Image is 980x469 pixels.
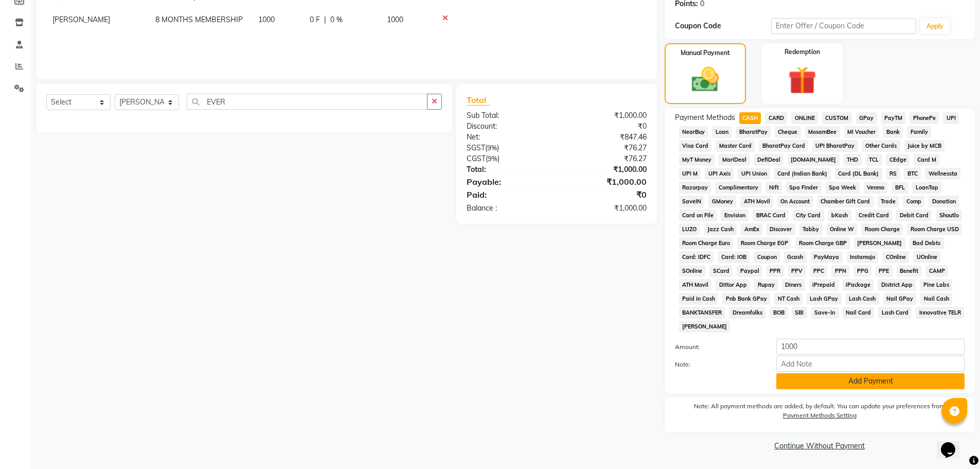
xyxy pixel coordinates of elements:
[679,210,717,221] span: Card on File
[775,126,801,138] span: Cheque
[679,223,700,235] span: LUZO
[795,237,850,249] span: Room Charge GBP
[896,210,932,221] span: Debit Card
[886,168,900,180] span: RS
[920,293,952,305] span: Nail Cash
[883,293,917,305] span: Nail GPay
[721,210,749,221] span: Envision
[459,132,557,143] div: Net:
[831,265,849,277] span: PPN
[910,237,944,249] span: Bad Debts
[925,168,960,180] span: Wellnessta
[557,203,654,214] div: ₹1,000.00
[844,126,879,138] span: MI Voucher
[324,14,326,25] span: |
[467,95,490,106] span: Total
[843,279,874,291] span: iPackage
[467,154,486,163] span: CGST
[864,182,888,194] span: Venmo
[557,121,654,132] div: ₹0
[681,48,730,58] label: Manual Payment
[459,203,557,214] div: Balance :
[708,196,736,207] span: GMoney
[718,251,750,263] span: Card: IOB
[785,47,820,57] label: Redemption
[883,126,903,138] span: Bank
[897,265,922,277] span: Benefit
[719,154,750,166] span: MariDeal
[925,265,948,277] span: CAMP
[767,223,795,235] span: Discover
[811,307,839,319] span: Save-In
[856,112,877,124] span: GPay
[791,112,818,124] span: ONLINE
[854,237,905,249] span: [PERSON_NAME]
[774,293,803,305] span: NT Cash
[679,154,715,166] span: MyT Money
[779,63,825,98] img: _gift.svg
[826,182,860,194] span: Spa Week
[459,153,557,164] div: ( )
[675,21,772,31] div: Coupon Code
[675,402,965,424] label: Note: All payment methods are added, by default. You can update your preferences from
[792,307,807,319] span: SBI
[675,112,735,123] span: Payment Methods
[679,307,725,319] span: BANKTANSFER
[776,339,965,355] input: Amount
[741,223,762,235] span: AmEx
[759,140,808,152] span: BharatPay Card
[912,182,941,194] span: LoanTap
[882,251,909,263] span: COnline
[856,210,893,221] span: Credit Card
[812,140,858,152] span: UPI BharatPay
[736,126,771,138] span: BharatPay
[488,154,497,163] span: 9%
[828,210,851,221] span: bKash
[679,168,701,180] span: UPI M
[679,321,730,333] span: [PERSON_NAME]
[754,154,783,166] span: DefiDeal
[715,182,761,194] span: Complimentary
[754,251,780,263] span: Coupon
[862,140,900,152] span: Other Cards
[155,15,243,24] span: 8 MONTHS MEMBERSHIP
[827,223,858,235] span: Online W
[809,279,839,291] span: iPrepaid
[910,112,939,124] span: PhonePe
[737,265,762,277] span: Paypal
[807,293,842,305] span: Lash GPay
[786,182,822,194] span: Spa Finder
[716,140,755,152] span: Master Card
[459,176,557,188] div: Payable:
[712,126,732,138] span: Loan
[886,154,910,166] span: CEdge
[853,265,871,277] span: PPG
[52,15,110,24] span: [PERSON_NAME]
[881,112,906,124] span: PayTM
[805,126,840,138] span: MosamBee
[739,112,761,124] span: CASH
[913,251,940,263] span: UOnline
[557,176,654,188] div: ₹1,000.00
[679,126,708,138] span: NearBuy
[783,411,857,420] label: Payment Methods Setting
[782,279,805,291] span: Diners
[904,140,945,152] span: Juice by MCB
[187,94,427,110] input: Search
[557,164,654,175] div: ₹1,000.00
[843,307,875,319] span: Nail Card
[467,143,485,152] span: SGST
[788,265,806,277] span: PPV
[459,188,557,201] div: Paid:
[876,265,893,277] span: PPE
[679,196,705,207] span: SaveIN
[709,265,733,277] span: SCard
[776,373,965,389] button: Add Payment
[459,121,557,132] div: Discount:
[943,112,959,124] span: UPI
[878,196,899,207] span: Trade
[738,168,770,180] span: UPI Union
[667,441,973,451] a: Continue Without Payment
[793,210,824,221] span: City Card
[557,143,654,153] div: ₹76.27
